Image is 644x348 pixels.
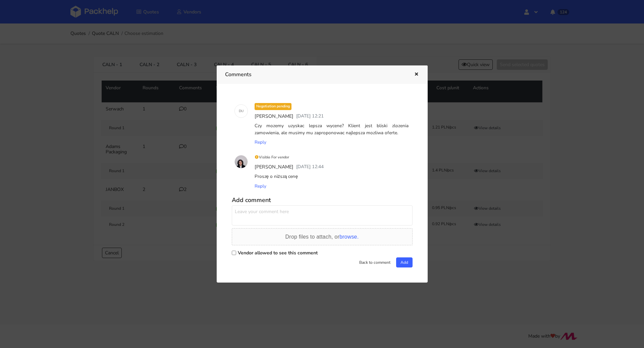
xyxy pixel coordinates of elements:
[232,196,413,204] h5: Add comment
[396,257,413,267] button: Add
[285,234,359,240] span: Drop files to attach, or
[295,162,325,172] div: [DATE] 12:44
[235,155,248,168] img: EAIyIRU0dAq65ppaJAwWYtlGmUWQIa1qVSd.jpg
[295,111,325,121] div: [DATE] 12:21
[225,70,404,79] h3: Comments
[239,107,241,115] span: D
[253,121,410,138] div: Czy mozemy uzyskac lepsza wycene? Klient jest bliski zlozenia zamowienia, ale musimy mu zapropono...
[255,139,266,145] span: Reply
[255,183,266,189] span: Reply
[255,103,291,110] div: Negotiation pending
[253,162,295,172] div: [PERSON_NAME]
[253,111,295,121] div: [PERSON_NAME]
[255,155,289,160] small: Visible For vendor
[253,172,410,181] div: Proszę o niższą cenę
[339,234,359,240] span: browse.
[238,250,318,256] label: Vendor allowed to see this comment
[355,257,395,267] button: Back to comment
[241,107,244,115] span: U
